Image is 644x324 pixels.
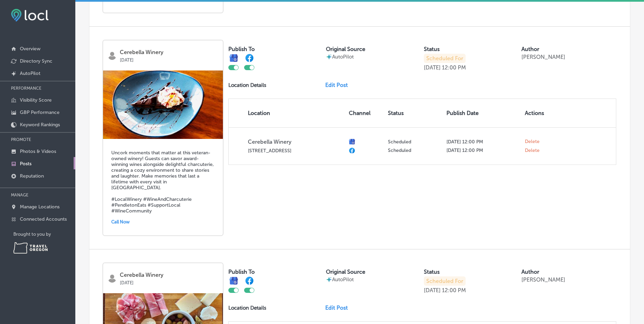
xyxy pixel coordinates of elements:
[120,278,218,285] p: [DATE]
[20,70,40,76] p: AutoPilot
[20,216,67,222] p: Connected Accounts
[442,64,466,71] p: 12:00 PM
[103,70,223,139] img: d64d168e-8e12-4ffd-806a-04a0c2cd795fDecadentChocolateTorte.jpg
[521,269,539,275] label: Author
[522,99,553,127] th: Actions
[120,272,218,278] p: Cerebella Winery
[13,232,75,237] p: Brought to you by
[108,274,116,283] img: logo
[385,99,444,127] th: Status
[424,64,441,71] p: [DATE]
[332,276,354,283] p: AutoPilot
[325,82,353,88] a: Edit Post
[444,99,522,127] th: Publish Date
[120,49,218,55] p: Cerebella Winery
[424,276,466,286] p: Scheduled For
[442,287,466,294] p: 12:00 PM
[228,82,266,88] p: Location Details
[326,276,332,283] img: autopilot-icon
[20,161,31,167] p: Posts
[521,276,565,283] p: [PERSON_NAME]
[228,305,266,311] p: Location Details
[424,46,440,52] label: Status
[20,204,60,210] p: Manage Locations
[248,148,343,154] p: [STREET_ADDRESS]
[424,54,466,63] p: Scheduled For
[20,148,56,154] p: Photos & Videos
[228,269,255,275] label: Publish To
[388,147,441,153] p: Scheduled
[11,9,49,22] img: fda3e92497d09a02dc62c9cd864e3231.png
[424,287,441,294] p: [DATE]
[20,173,44,179] p: Reputation
[521,54,565,60] p: [PERSON_NAME]
[20,97,52,103] p: Visibility Score
[326,46,365,52] label: Original Source
[424,269,440,275] label: Status
[521,46,539,52] label: Author
[326,54,332,60] img: autopilot-icon
[346,99,385,127] th: Channel
[525,147,540,154] span: Delete
[332,54,354,60] p: AutoPilot
[446,139,519,145] p: [DATE] 12:00 PM
[111,150,215,214] h5: Uncork moments that matter at this veteran-owned winery! Guests can savor award-winning wines alo...
[20,58,52,64] p: Directory Sync
[228,46,255,52] label: Publish To
[20,122,60,128] p: Keyword Rankings
[120,55,218,63] p: [DATE]
[326,269,365,275] label: Original Source
[248,139,343,145] p: Cerebella Winery
[229,99,346,127] th: Location
[108,51,116,60] img: logo
[13,242,48,254] img: Travel Oregon
[525,139,540,145] span: Delete
[388,139,441,145] p: Scheduled
[325,304,353,311] a: Edit Post
[20,46,40,52] p: Overview
[446,147,519,153] p: [DATE] 12:00 PM
[20,109,60,115] p: GBP Performance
